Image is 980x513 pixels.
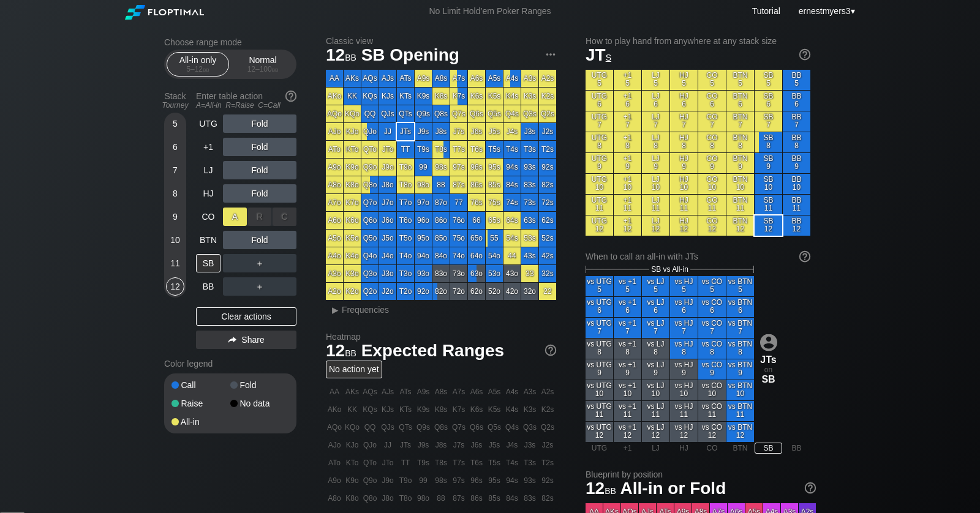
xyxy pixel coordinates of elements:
div: KJo [344,123,361,140]
div: BTN 9 [726,153,754,173]
div: K4o [344,247,361,264]
div: SB [196,254,221,272]
div: KQo [344,105,361,122]
div: Q8o [361,176,379,193]
div: +1 10 [614,174,641,194]
div: J9s [415,123,432,140]
div: J4o [379,247,396,264]
div: 12 [166,277,184,296]
div: T8s [432,141,450,158]
div: vs CO 5 [698,276,726,296]
div: UTG 5 [586,70,613,90]
div: KK [344,88,361,105]
div: A5o [326,230,343,247]
div: 7 [166,161,184,179]
div: 83s [521,176,538,193]
a: Tutorial [752,6,780,16]
div: 92s [539,159,556,176]
div: A3o [326,265,343,282]
div: All-in only [170,53,226,76]
span: JT [586,45,611,64]
div: 92o [415,283,432,300]
div: UTG 10 [586,174,613,194]
div: BTN 8 [726,132,754,152]
div: T5s [486,141,503,158]
div: CO 8 [698,132,726,152]
div: ＋ [223,277,296,296]
div: UTG 9 [586,153,613,173]
div: 12 – 100 [237,65,288,73]
div: vs UTG 5 [586,276,613,296]
div: 73o [450,265,467,282]
div: QQ [361,105,379,122]
div: AKo [326,88,343,105]
span: SB Opening [360,46,461,66]
div: K2s [539,88,556,105]
div: K3o [344,265,361,282]
div: 63s [521,212,538,229]
div: KQs [361,88,379,105]
div: Normal [235,53,291,76]
div: CO 6 [698,91,726,111]
div: LJ 6 [642,91,669,111]
div: Fold [223,138,296,156]
div: 82o [432,283,450,300]
div: 82s [539,176,556,193]
div: Q6s [468,105,485,122]
div: vs BTN 5 [726,276,754,296]
div: 84o [432,247,450,264]
div: Q4s [503,105,521,122]
div: Fold [230,381,289,389]
div: BB 7 [783,111,810,132]
div: T7o [397,194,414,211]
div: SB 12 [755,215,782,236]
div: 52s [539,230,556,247]
div: HJ 6 [670,91,698,111]
div: A [223,208,247,226]
div: Call [171,381,230,389]
div: A9o [326,159,343,176]
div: BTN 11 [726,195,754,215]
div: 8 [166,184,184,203]
div: HJ 5 [670,70,698,90]
div: 63o [468,265,485,282]
span: bb [345,50,356,63]
div: K5o [344,230,361,247]
span: SB vs All-in [651,265,688,274]
div: J7o [379,194,396,211]
div: HJ 7 [670,111,698,132]
div: T6s [468,141,485,158]
div: A2s [539,70,556,87]
div: Q7s [450,105,467,122]
div: 54s [503,230,521,247]
div: vs HJ 5 [670,276,698,296]
div: A7s [450,70,467,87]
div: A=All-in R=Raise C=Call [196,101,296,110]
div: 95o [415,230,432,247]
h2: Choose range mode [164,37,296,47]
div: +1 6 [614,91,641,111]
div: 84s [503,176,521,193]
div: T5o [397,230,414,247]
div: K6s [468,88,485,105]
div: Fold [223,184,296,203]
div: +1 5 [614,70,641,90]
div: 97o [415,194,432,211]
div: Q7o [361,194,379,211]
div: J5s [486,123,503,140]
div: LJ 7 [642,111,669,132]
div: LJ 8 [642,132,669,152]
div: 66 [468,212,485,229]
div: 93s [521,159,538,176]
div: J6o [379,212,396,229]
div: UTG 12 [586,215,613,236]
div: T8o [397,176,414,193]
div: Q5s [486,105,503,122]
div: BB 11 [783,195,810,215]
div: Q2s [539,105,556,122]
div: LJ 10 [642,174,669,194]
div: K8s [432,88,450,105]
div: A9s [415,70,432,87]
div: All-in [171,418,230,426]
div: 94o [415,247,432,264]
